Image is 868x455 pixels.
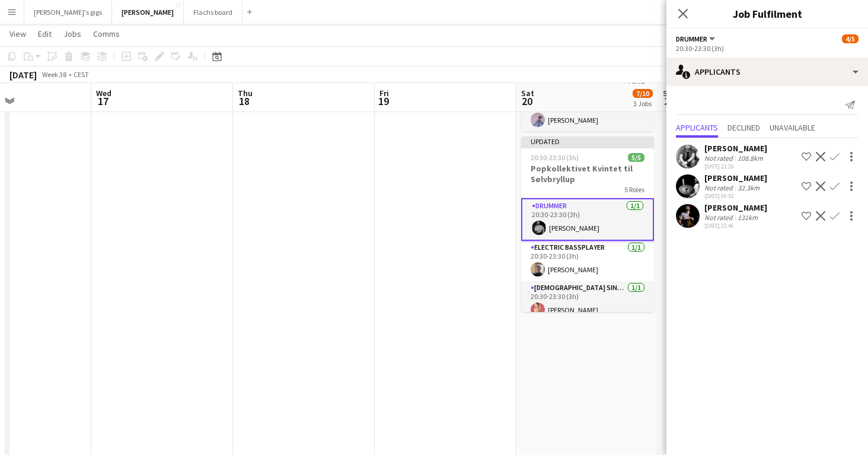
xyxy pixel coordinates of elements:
[666,58,868,86] div: Applicants
[184,1,242,24] button: Flachs board
[704,183,735,192] div: Not rated
[842,34,859,43] span: 4/5
[704,192,767,200] div: [DATE] 00:53
[63,28,81,39] span: Jobs
[112,1,184,24] button: [PERSON_NAME]
[9,69,37,81] div: [DATE]
[24,1,112,24] button: [PERSON_NAME]'s gigs
[521,198,654,241] app-card-role: Drummer1/120:30-23:30 (3h)[PERSON_NAME]
[378,94,389,108] span: 19
[676,34,717,43] button: Drummer
[624,185,644,194] span: 5 Roles
[93,28,120,39] span: Comms
[735,213,760,222] div: 131km
[521,241,654,281] app-card-role: Electric Bassplayer1/120:30-23:30 (3h)[PERSON_NAME]
[633,99,652,108] div: 3 Jobs
[238,88,253,98] span: Thu
[39,70,69,79] span: Week 38
[521,163,654,184] h3: Popkollektivet Kvintet til Sølvbryllup
[521,136,654,146] div: Updated
[661,94,677,108] span: 21
[735,183,762,192] div: 32.3km
[735,154,765,163] div: 108.8km
[628,153,644,162] span: 5/5
[704,173,767,183] div: [PERSON_NAME]
[633,89,653,98] span: 7/10
[379,88,389,98] span: Fri
[676,44,859,53] div: 20:30-23:30 (3h)
[94,94,111,108] span: 17
[704,143,767,154] div: [PERSON_NAME]
[531,153,579,162] span: 20:30-23:30 (3h)
[59,26,86,42] a: Jobs
[521,88,534,98] span: Sat
[96,88,111,98] span: Wed
[521,136,654,312] app-job-card: Updated20:30-23:30 (3h)5/5Popkollektivet Kvintet til Sølvbryllup5 RolesDrummer1/120:30-23:30 (3h)...
[770,123,815,132] span: Unavailable
[519,94,534,108] span: 20
[727,123,760,132] span: Declined
[38,28,52,39] span: Edit
[74,70,89,79] div: CEST
[676,34,707,43] span: Drummer
[33,26,56,42] a: Edit
[676,123,718,132] span: Applicants
[236,94,253,108] span: 18
[704,202,767,213] div: [PERSON_NAME]
[663,88,677,98] span: Sun
[9,28,26,39] span: View
[666,6,868,21] h3: Job Fulfilment
[704,213,735,222] div: Not rated
[704,163,767,170] div: [DATE] 21:26
[521,281,654,322] app-card-role: [DEMOGRAPHIC_DATA] Singer1/120:30-23:30 (3h)[PERSON_NAME]
[88,26,125,42] a: Comms
[704,154,735,163] div: Not rated
[5,26,31,42] a: View
[704,222,767,230] div: [DATE] 23:46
